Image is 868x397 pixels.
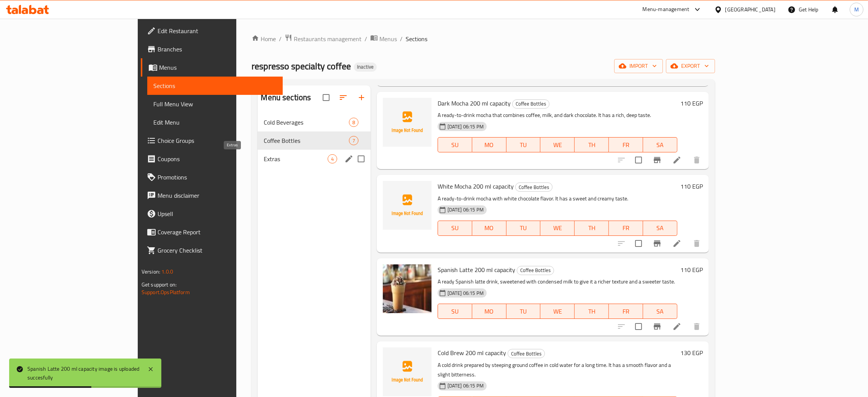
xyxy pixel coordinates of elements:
[475,139,503,150] span: MO
[158,45,277,54] span: Branches
[258,150,370,168] div: Extras4edit
[725,5,776,14] div: [GEOGRAPHIC_DATA]
[672,61,709,71] span: export
[370,34,397,44] a: Menus
[142,280,177,290] span: Get support on:
[294,34,362,43] span: Restaurants management
[672,322,682,331] a: Edit menu item
[147,113,283,131] a: Edit Menu
[158,154,277,163] span: Coupons
[159,63,277,72] span: Menus
[141,131,283,150] a: Choice Groups
[334,88,352,107] span: Sort sections
[379,34,397,43] span: Menus
[543,223,572,234] span: WE
[575,137,609,152] button: TH
[631,235,647,251] span: Select to update
[540,304,575,319] button: WE
[444,206,487,213] span: [DATE] 06:15 PM
[349,137,358,144] span: 7
[513,99,549,108] span: Coffee Bottles
[612,139,640,150] span: FR
[438,98,511,109] span: Dark Mocha 200 ml capacity
[612,223,640,234] span: FR
[441,139,469,150] span: SU
[438,264,515,275] span: Spanish Latte 200 ml capacity
[472,221,506,236] button: MO
[510,223,538,234] span: TU
[343,153,355,165] button: edit
[438,194,677,203] p: A ready-to-drink mocha with white chocolate flavor. It has a sweet and creamy taste.
[141,40,283,58] a: Branches
[158,136,277,145] span: Choice Groups
[141,150,283,168] a: Coupons
[506,304,541,319] button: TU
[354,64,377,70] span: Inactive
[153,118,277,127] span: Edit Menu
[609,304,643,319] button: FR
[506,221,541,236] button: TU
[444,290,487,297] span: [DATE] 06:15 PM
[438,181,514,192] span: White Mocha 200 ml capacity
[672,155,682,165] a: Edit menu item
[475,306,503,317] span: MO
[680,347,703,358] h6: 130 EGP
[142,267,160,277] span: Version:
[612,306,640,317] span: FR
[261,92,311,103] h2: Menu sections
[141,168,283,186] a: Promotions
[688,234,706,253] button: delete
[680,181,703,192] h6: 110 EGP
[142,287,190,297] a: Support.OpsPlatform
[578,306,606,317] span: TH
[158,227,277,237] span: Coverage Report
[158,246,277,255] span: Grocery Checklist
[352,88,371,107] button: Add section
[578,139,606,150] span: TH
[365,34,367,43] li: /
[328,155,337,163] span: 4
[147,77,283,95] a: Sections
[688,317,706,336] button: delete
[252,58,351,75] span: respresso specialty coffee
[318,90,334,106] span: Select all sections
[643,304,677,319] button: SA
[383,181,432,230] img: White Mocha 200 ml capacity
[258,131,370,150] div: Coffee Bottles7
[441,223,469,234] span: SU
[383,347,432,396] img: Cold Brew 200 ml capacity
[161,267,173,277] span: 1.0.0
[258,110,370,171] nav: Menu sections
[680,98,703,109] h6: 110 EGP
[438,277,677,287] p: A ready Spanish latte drink, sweetened with condensed milk to give it a richer texture and a swee...
[515,182,553,192] div: Coffee Bottles
[543,139,572,150] span: WE
[406,34,427,43] span: Sections
[609,137,643,152] button: FR
[141,223,283,241] a: Coverage Report
[252,34,715,44] nav: breadcrumb
[444,123,487,130] span: [DATE] 06:15 PM
[614,59,663,73] button: import
[540,137,575,152] button: WE
[438,304,472,319] button: SU
[153,81,277,90] span: Sections
[258,113,370,131] div: Cold Beverages8
[475,223,503,234] span: MO
[508,349,545,358] span: Coffee Bottles
[383,98,432,147] img: Dark Mocha 200 ml capacity
[508,349,545,358] div: Coffee Bottles
[141,186,283,205] a: Menu disclaimer
[147,95,283,113] a: Full Menu View
[27,365,140,382] div: Spanish Latte 200 ml capacity image is uploaded succesfully
[631,152,647,168] span: Select to update
[264,118,349,127] span: Cold Beverages
[680,264,703,275] h6: 110 EGP
[141,58,283,77] a: Menus
[158,173,277,182] span: Promotions
[646,139,674,150] span: SA
[575,221,609,236] button: TH
[620,61,657,71] span: import
[285,34,362,44] a: Restaurants management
